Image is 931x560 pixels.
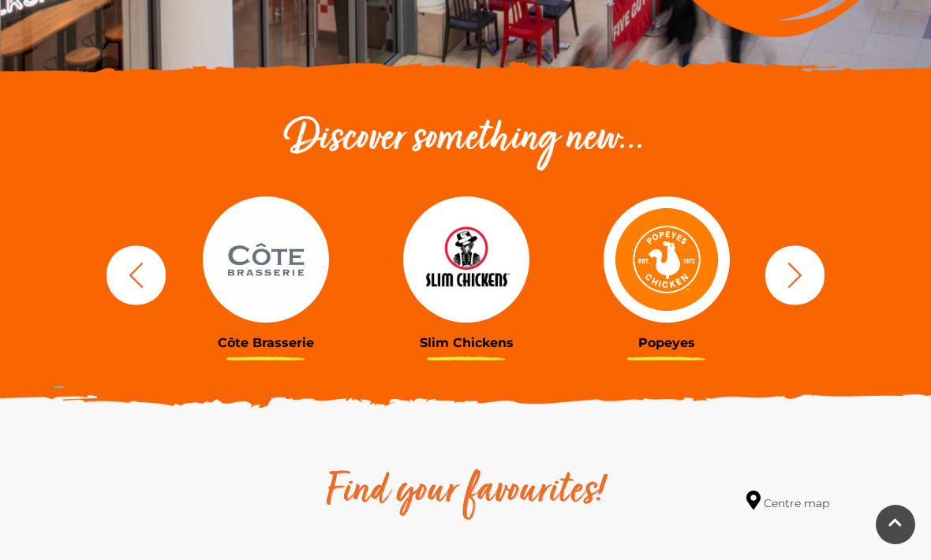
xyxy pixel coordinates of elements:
[746,491,829,512] a: Centre map
[178,196,354,350] a: Côte Brasserie
[378,335,555,350] h3: Slim Chickens
[378,196,555,350] a: Slim Chickens
[578,335,755,350] h3: Popeyes
[178,335,354,350] h3: Côte Brasserie
[225,467,706,517] h2: Find your favourites!
[578,196,755,350] a: Popeyes
[99,114,832,165] h2: Discover something new...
